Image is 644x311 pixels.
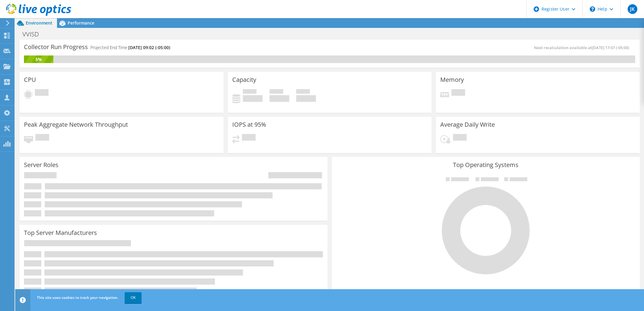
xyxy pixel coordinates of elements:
h4: Projected End Time: [90,44,170,51]
h3: Server Roles [24,162,59,168]
h3: Top Operating Systems [336,162,635,168]
span: Pending [242,134,256,142]
span: Pending [35,134,49,142]
span: [DATE] 09:02 (-05:00) [128,45,170,50]
h3: CPU [24,76,36,83]
span: Performance [68,20,94,26]
span: Next recalculation available at [534,45,632,50]
span: Pending [453,134,467,142]
h3: Capacity [232,76,256,83]
span: This site uses cookies to track your navigation. [37,295,118,300]
h3: Average Daily Write [440,121,495,128]
h3: Peak Aggregate Network Throughput [24,121,128,128]
div: 5% [24,56,53,63]
h1: VVISD [20,31,48,38]
h3: Memory [440,76,464,83]
span: Total [296,89,310,95]
h4: 0 GiB [243,95,263,102]
svg: \n [590,6,595,12]
span: [DATE] 17:07 (-05:00) [592,45,629,50]
h3: Top Server Manufacturers [24,229,97,236]
span: Pending [451,89,465,97]
a: OK [125,292,142,303]
span: JK [628,4,637,14]
h4: 0 GiB [270,95,289,102]
span: Environment [26,20,52,26]
h3: IOPS at 95% [232,121,266,128]
span: Free [270,89,283,95]
span: Pending [35,89,49,97]
h4: 0 GiB [296,95,316,102]
span: Used [243,89,257,95]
